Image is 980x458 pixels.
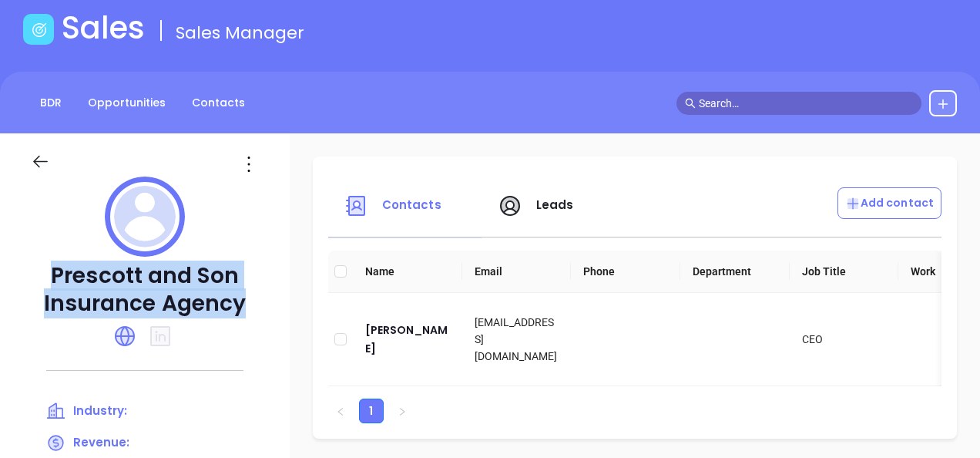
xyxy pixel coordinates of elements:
span: Revenue: [73,434,129,450]
span: Industry: [73,402,127,419]
a: Opportunities [79,90,175,116]
p: Add contact [845,195,934,211]
a: 1 [360,399,383,423]
img: profile logo [105,177,185,257]
th: Name [353,251,462,293]
span: right [398,407,407,416]
li: Next Page [390,399,414,423]
li: Previous Page [328,399,353,423]
td: CEO [790,293,899,386]
span: search [685,98,696,109]
p: Prescott and Son Insurance Agency [31,262,259,318]
input: Search… [699,95,913,112]
th: Email [462,251,572,293]
th: Phone [571,251,680,293]
span: Sales Manager [176,21,304,45]
li: 1 [359,399,384,423]
span: left [336,407,345,416]
td: [EMAIL_ADDRESS][DOMAIN_NAME] [462,293,572,386]
h1: Sales [62,9,145,46]
button: left [328,399,353,423]
th: Department [680,251,790,293]
span: Contacts [382,197,441,213]
a: BDR [31,90,71,116]
a: Contacts [183,90,254,116]
span: Leads [536,197,574,213]
th: Job Title [790,251,899,293]
button: right [390,399,414,423]
a: [PERSON_NAME] [365,321,450,358]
